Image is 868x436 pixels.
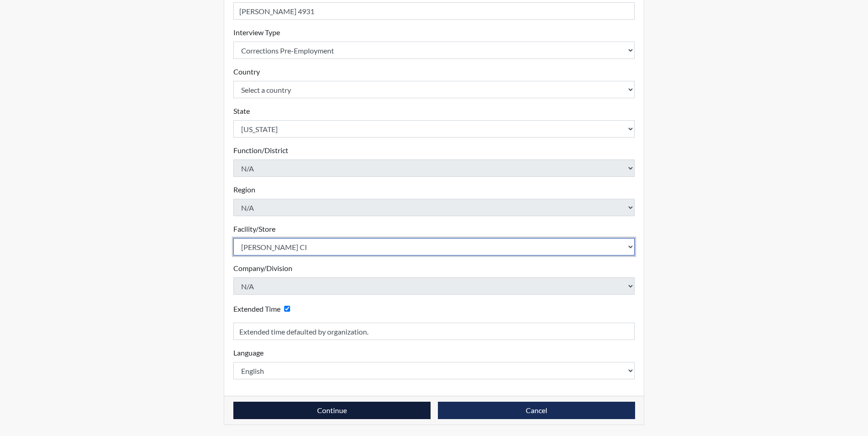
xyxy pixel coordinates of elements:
button: Cancel [438,402,635,419]
button: Continue [233,402,431,419]
input: Reason for Extension [233,323,635,340]
label: State [233,106,250,117]
label: Interview Type [233,27,280,38]
label: Company/Division [233,263,292,274]
label: Region [233,184,255,195]
input: Insert a Registration ID, which needs to be a unique alphanumeric value for each interviewee [233,2,635,20]
label: Function/District [233,145,288,156]
label: Facility/Store [233,223,275,234]
label: Country [233,66,260,77]
label: Language [233,347,264,358]
div: Checking this box will provide the interviewee with an accomodation of extra time to answer each ... [233,302,294,315]
label: Extended Time [233,303,280,314]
